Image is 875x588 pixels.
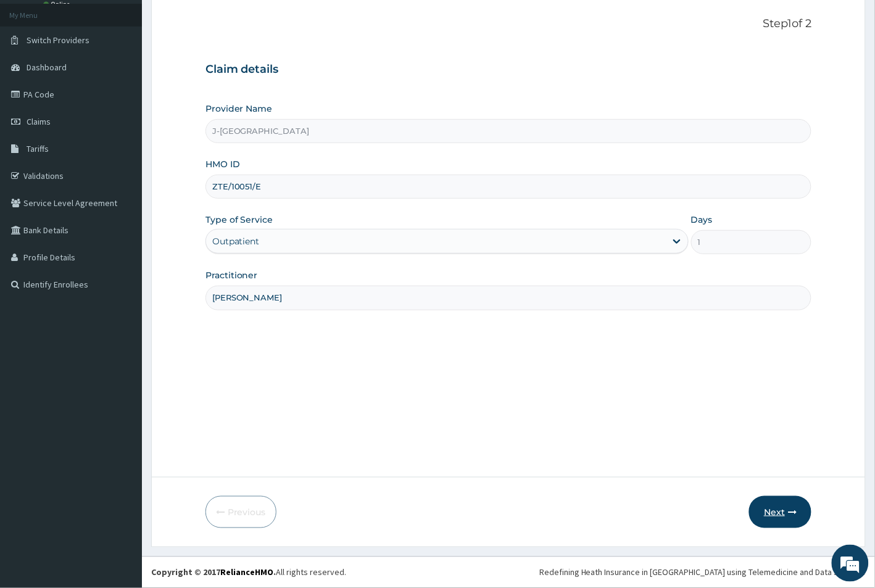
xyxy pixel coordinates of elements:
[27,143,49,154] span: Tariffs
[27,62,67,73] span: Dashboard
[205,158,240,170] label: HMO ID
[205,269,258,281] label: Practitioner
[27,116,51,127] span: Claims
[202,6,232,36] div: Minimize live chat window
[23,62,50,93] img: d_794563401_company_1708531726252_794563401
[220,567,273,578] a: RelianceHMO
[205,17,812,31] p: Step 1 of 2
[205,213,273,226] label: Type of Service
[64,69,207,85] div: Chat with us now
[151,567,276,578] strong: Copyright © 2017 .
[749,496,811,528] button: Next
[6,337,235,380] textarea: Type your message and hit 'Enter'
[27,35,89,46] span: Switch Providers
[205,496,276,528] button: Previous
[142,557,875,588] footer: All rights reserved.
[72,155,170,280] span: We're online!
[205,175,812,199] input: Enter HMO ID
[539,566,866,579] div: Redefining Heath Insurance in [GEOGRAPHIC_DATA] using Telemedicine and Data Science!
[205,102,273,115] label: Provider Name
[212,235,260,247] div: Outpatient
[691,213,713,226] label: Days
[205,286,812,310] input: Enter Name
[205,63,812,77] h3: Claim details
